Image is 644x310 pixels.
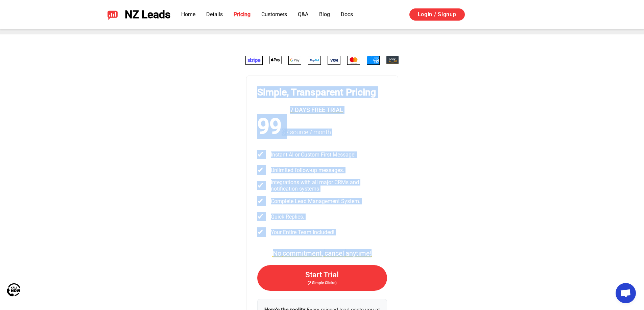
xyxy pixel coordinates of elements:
[282,129,331,139] span: $ / source / month
[206,11,223,18] a: Details
[298,11,308,18] a: Q&A
[257,181,269,190] span: ✔
[257,115,282,139] span: 99
[257,265,387,291] a: Start Trial(2 Simple Clicks)
[257,166,269,174] span: ✔
[341,11,353,18] a: Docs
[271,179,387,192] span: Integrations with all major CRMs and notification systems
[616,283,636,303] a: Open chat
[305,270,339,279] span: Start Trial
[308,56,321,65] img: PayPal
[234,11,251,18] a: Pricing
[271,214,304,220] span: Quick Replies.
[257,87,376,103] h2: Simple, Transparent Pricing
[107,9,118,20] img: NZ Leads logo
[271,167,344,173] span: Unlimited follow-up messages.
[288,56,301,65] img: Google Pay
[409,8,465,21] a: Login / Signup
[324,250,345,258] span: cancel
[269,56,282,64] img: Apple Pay
[290,106,343,115] span: 7 days free trial
[261,11,287,18] a: Customers
[282,250,324,258] span: commitment,
[125,8,170,21] span: NZ Leads
[245,56,263,65] img: Stripe
[271,229,334,235] span: Your Entire Team Included!
[257,213,269,221] span: ✔
[7,283,20,297] img: Call Now
[181,11,195,18] a: Home
[271,198,360,204] span: Complete Lead Management System.
[257,150,269,159] span: ✔
[345,250,372,258] span: anytime!
[257,228,269,236] span: ✔
[472,7,546,22] iframe: Sign in with Google Button
[257,197,269,205] span: ✔
[319,11,330,18] a: Blog
[328,56,340,65] img: Visa
[367,56,380,65] img: American Express
[347,56,360,65] img: Mastercard
[271,152,356,158] span: Instant AI or Custom First Message!
[272,250,282,258] span: No
[308,281,337,285] span: (2 Simple Clicks)
[386,56,399,64] img: Amazon Pay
